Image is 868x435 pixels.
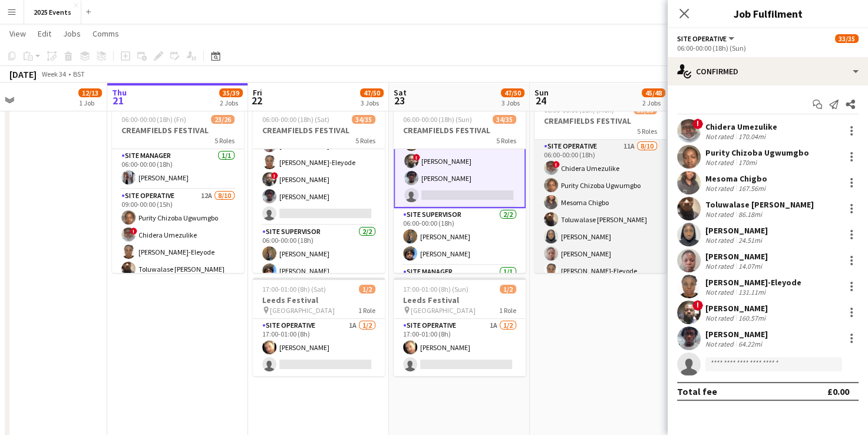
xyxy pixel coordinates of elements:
div: 06:00-00:00 (18h) (Sun) [677,44,859,52]
div: Chidera Umezulike [705,121,777,132]
div: 3 Jobs [501,98,524,107]
span: 34/35 [493,115,516,124]
div: Not rated [705,340,736,348]
div: Mesoma Chigbo [705,173,768,184]
span: Fri [253,87,262,98]
span: 5 Roles [496,136,516,145]
button: Site Operative [677,34,736,43]
span: Jobs [63,28,81,39]
div: Total fee [677,385,717,397]
app-job-card: 17:00-01:00 (8h) (Sat)1/2Leeds Festival [GEOGRAPHIC_DATA]1 RoleSite Operative1A1/217:00-01:00 (8h... [253,278,385,376]
a: Jobs [58,26,85,41]
span: 47/50 [360,88,384,97]
span: 12/13 [78,88,102,97]
a: Comms [88,26,124,41]
span: 33/35 [835,34,859,43]
span: Edit [38,28,51,39]
a: View [5,26,31,41]
div: 14.07mi [736,262,764,271]
div: Toluwalase [PERSON_NAME] [705,199,814,210]
span: 1 Role [358,306,375,315]
app-card-role: Site Operative12A8/1009:00-00:00 (15h)Purity Chizoba Ugwumgbo!Chidera Umezulike[PERSON_NAME]-Eley... [112,189,244,383]
h3: CREAMFIELDS FESTIVAL [112,125,244,136]
div: [PERSON_NAME] [705,251,768,262]
div: Not rated [705,210,736,219]
a: Edit [33,26,56,41]
span: 5 Roles [214,136,235,145]
span: 21 [110,94,127,107]
span: 06:00-00:00 (18h) (Sun) [403,115,472,124]
div: 64.22mi [736,340,764,348]
div: £0.00 [827,385,849,397]
span: ! [271,172,278,179]
div: Not rated [705,132,736,141]
div: 160.57mi [736,314,768,322]
span: 5 Roles [637,127,657,136]
span: 23/26 [211,115,235,124]
span: Week 34 [39,70,68,78]
span: Sat [394,87,407,98]
span: 17:00-01:00 (8h) (Sun) [403,285,468,294]
app-job-card: 17:00-01:00 (8h) (Sun)1/2Leeds Festival [GEOGRAPHIC_DATA]1 RoleSite Operative1A1/217:00-01:00 (8h... [394,278,526,376]
span: 17:00-01:00 (8h) (Sat) [262,285,326,294]
app-card-role: Site Manager1/106:00-00:00 (18h)[PERSON_NAME] [112,149,244,189]
h3: Job Fulfilment [668,6,868,21]
span: 06:00-00:00 (18h) (Sat) [262,115,329,124]
span: Site Operative [677,34,727,43]
app-job-card: Updated06:00-00:00 (18h) (Sun)34/35CREAMFIELDS FESTIVAL5 Roles[PERSON_NAME][PERSON_NAME][PERSON_N... [394,98,526,273]
div: 1 Job [79,98,101,107]
div: BST [73,70,85,78]
span: 24 [533,94,549,107]
div: 3 Jobs [361,98,383,107]
app-job-card: 06:00-00:00 (18h) (Mon)33/35CREAMFIELDS FESTIVAL5 RolesSite Operative11A8/1006:00-00:00 (18h)!Chi... [534,98,666,273]
h3: Leeds Festival [394,295,526,305]
span: Comms [93,28,119,39]
div: Not rated [705,158,736,167]
app-card-role: Site Supervisor2/206:00-00:00 (18h)[PERSON_NAME][PERSON_NAME] [394,208,526,265]
app-card-role: Site Operative1A1/217:00-01:00 (8h)[PERSON_NAME] [394,319,526,376]
span: Sun [534,87,549,98]
span: 1/2 [359,285,375,294]
div: Not rated [705,236,736,245]
div: Not rated [705,184,736,193]
app-card-role: Site Manager1/1 [394,265,526,305]
div: Updated06:00-00:00 (18h) (Sat)34/35CREAMFIELDS FESTIVAL5 RolesMesoma Chigbo[PERSON_NAME][PERSON_N... [253,98,385,273]
div: Not rated [705,288,736,296]
app-job-card: In progress06:00-00:00 (18h) (Fri)23/26CREAMFIELDS FESTIVAL5 RolesSite Manager1/106:00-00:00 (18h... [112,98,244,273]
div: 170mi [736,158,759,167]
div: [DATE] [9,68,37,80]
span: [GEOGRAPHIC_DATA] [411,306,476,315]
span: ! [553,161,560,168]
div: 170.04mi [736,132,768,141]
div: 167.56mi [736,184,768,193]
div: [PERSON_NAME]-Eleyode [705,277,801,288]
span: [GEOGRAPHIC_DATA] [270,306,335,315]
div: 86.18mi [736,210,764,219]
div: 131.11mi [736,288,768,296]
h3: CREAMFIELDS FESTIVAL [394,125,526,136]
span: 06:00-00:00 (18h) (Fri) [121,115,186,124]
div: Purity Chizoba Ugwumgbo [705,147,809,158]
app-card-role: Site Supervisor2/206:00-00:00 (18h)[PERSON_NAME][PERSON_NAME] [253,225,385,282]
div: [PERSON_NAME] [705,225,768,236]
span: 1 Role [499,306,516,315]
span: Thu [112,87,127,98]
h3: CREAMFIELDS FESTIVAL [534,116,666,126]
app-card-role: Site Operative1A1/217:00-01:00 (8h)[PERSON_NAME] [253,319,385,376]
span: ! [692,300,703,311]
div: 2 Jobs [220,98,242,107]
span: 45/48 [642,88,665,97]
div: Confirmed [668,57,868,85]
span: 5 Roles [355,136,375,145]
div: 2 Jobs [642,98,665,107]
div: [PERSON_NAME] [705,329,768,340]
span: 22 [251,94,262,107]
span: 35/39 [219,88,243,97]
span: 1/2 [500,285,516,294]
button: 2025 Events [24,1,81,24]
span: ! [413,154,420,161]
